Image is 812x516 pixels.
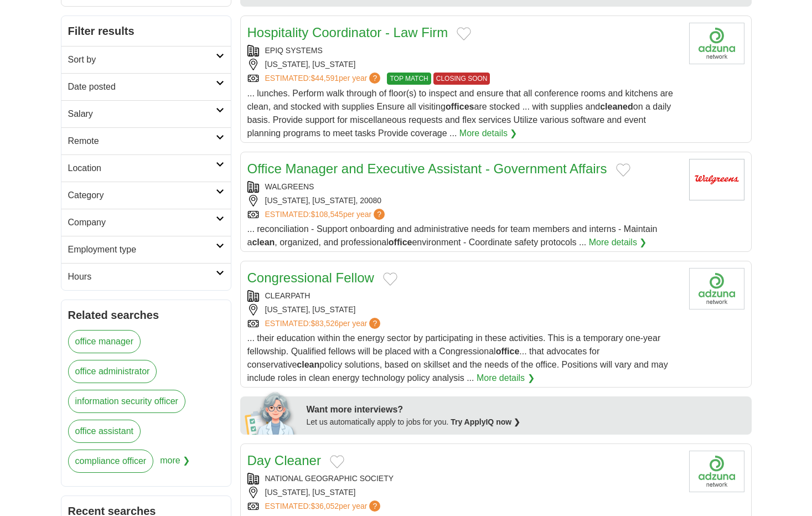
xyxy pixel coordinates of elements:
a: compliance officer [68,450,154,473]
button: Add to favorite jobs [330,455,344,468]
a: WALGREENS [265,182,314,191]
a: Company [61,209,231,236]
h2: Related searches [68,307,224,323]
img: Company logo [689,451,744,492]
div: [US_STATE], [US_STATE] [247,59,680,70]
span: TOP MATCH [387,73,431,85]
strong: office [496,347,520,356]
div: [US_STATE], [US_STATE], 20080 [247,195,680,207]
span: $36,052 [311,502,339,510]
a: Date posted [61,73,231,100]
strong: office [389,238,412,247]
a: office assistant [68,420,141,443]
h2: Employment type [68,243,216,256]
img: Company logo [689,268,744,309]
strong: offices [446,102,474,111]
span: ... lunches. Perform walk through of floor(s) to inspect and ensure that all conference rooms and... [247,89,673,138]
a: information security officer [68,390,185,413]
a: office manager [68,330,141,353]
span: $83,526 [311,319,339,328]
h2: Category [68,189,216,202]
a: More details ❯ [477,371,535,385]
span: ? [369,73,380,84]
strong: cleaned [600,102,633,111]
div: NATIONAL GEOGRAPHIC SOCIETY [247,473,680,484]
strong: clean [252,238,275,247]
a: Employment type [61,236,231,263]
img: Company logo [689,23,744,64]
a: Try ApplyIQ now ❯ [451,417,520,426]
h2: Remote [68,135,216,148]
a: Hospitality Coordinator - Law Firm [247,25,448,40]
div: [US_STATE], [US_STATE] [247,487,680,498]
div: EPIQ SYSTEMS [247,45,680,56]
img: apply-iq-scientist.png [245,390,298,435]
span: more ❯ [160,450,190,479]
span: ? [369,500,380,512]
a: Remote [61,127,231,154]
a: Office Manager and Executive Assistant - Government Affairs [247,161,607,176]
div: [US_STATE], [US_STATE] [247,304,680,316]
a: ESTIMATED:$36,052per year? [265,500,383,512]
button: Add to favorite jobs [383,272,397,286]
strong: clean [297,360,319,369]
a: Hours [61,263,231,290]
a: ESTIMATED:$108,545per year? [265,209,387,220]
a: Sort by [61,46,231,73]
span: ... their education within the energy sector by participating in these activities. This is a temp... [247,333,668,383]
button: Add to favorite jobs [457,27,471,40]
span: $44,591 [311,74,339,82]
div: Let us automatically apply to jobs for you. [307,416,745,428]
span: ? [374,209,385,220]
a: ESTIMATED:$44,591per year? [265,73,383,85]
a: Category [61,182,231,209]
a: More details ❯ [589,236,647,249]
a: Salary [61,100,231,127]
span: CLOSING SOON [433,73,490,85]
a: Location [61,154,231,182]
img: Walgreens logo [689,159,744,200]
div: Want more interviews? [307,403,745,416]
h2: Company [68,216,216,229]
a: Congressional Fellow [247,270,374,285]
a: More details ❯ [459,127,518,140]
a: ESTIMATED:$83,526per year? [265,318,383,329]
a: office administrator [68,360,157,383]
a: Day Cleaner [247,453,321,468]
h2: Sort by [68,53,216,66]
span: $108,545 [311,210,343,219]
h2: Date posted [68,80,216,94]
span: ? [369,318,380,329]
h2: Location [68,162,216,175]
h2: Salary [68,107,216,121]
button: Add to favorite jobs [616,163,630,177]
span: ... reconciliation - Support onboarding and administrative needs for team members and interns - M... [247,224,658,247]
h2: Filter results [61,16,231,46]
div: CLEARPATH [247,290,680,302]
h2: Hours [68,270,216,283]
